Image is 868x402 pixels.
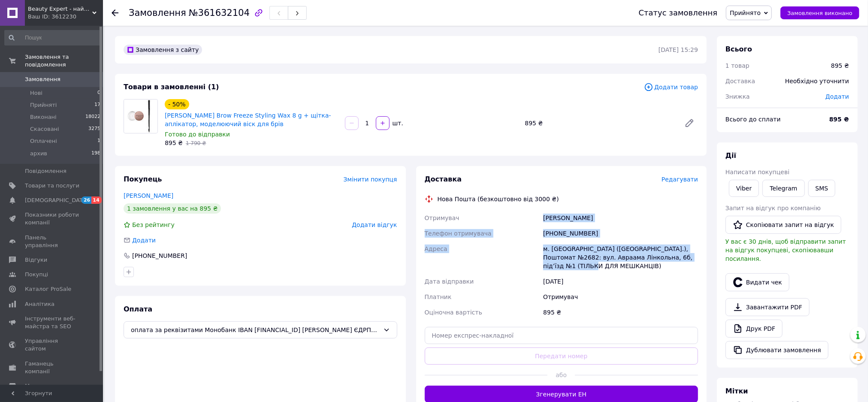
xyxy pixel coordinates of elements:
div: 895 ₴ [521,117,677,129]
span: Оплата [124,305,152,313]
img: Anastasia Beverly Hills Brow Freeze Styling Wax 8 g + щітка-аплікатор, моделюючий віск для брів [124,100,157,133]
div: 1 замовлення у вас на 895 ₴ [124,203,221,214]
div: Замовлення з сайту [124,45,202,55]
span: 1 790 ₴ [186,140,206,146]
a: [PERSON_NAME] [124,192,173,199]
span: Повідомлення [25,167,67,175]
span: Написати покупцеві [726,169,789,175]
span: Додати відгук [352,221,397,228]
span: Оціночна вартість [425,309,482,316]
span: Beauty Expert - найкращі ціни, швидка відправка [28,5,92,13]
div: Ваш ID: 3612230 [28,13,103,21]
span: Замовлення [25,76,60,83]
span: Знижка [726,93,750,100]
div: 895 ₴ [831,61,849,70]
span: Всього до сплати [726,116,781,123]
span: Управління сайтом [25,337,79,353]
input: Номер експрес-накладної [425,327,699,344]
span: Покупець [124,175,162,183]
span: 895 ₴ [165,139,183,146]
span: Адреса [425,245,448,252]
span: Відгуки [25,256,47,264]
span: 3275 [88,125,100,133]
a: Viber [729,180,759,197]
span: 1 [97,137,100,145]
span: Редагувати [662,176,698,183]
span: 18022 [85,113,100,121]
span: 17 [94,101,100,109]
span: 0 [97,89,100,97]
span: Замовлення [129,8,186,18]
span: Додати [132,237,156,244]
span: 1 товар [726,62,750,69]
span: Мітки [726,387,748,395]
a: Друк PDF [726,320,783,338]
button: Дублювати замовлення [726,341,829,359]
div: Повернутися назад [112,9,118,17]
span: оплата за реквізитами Монобанк IBAN [FINANCIAL_ID] [PERSON_NAME] ЄДРПОУ 3269219202 [131,325,380,335]
a: [PERSON_NAME] Brow Freeze Styling Wax 8 g + щітка-аплікатор, моделюючий віск для брів [165,112,331,127]
span: Маркет [25,382,47,390]
span: Додати товар [644,82,698,92]
span: Додати [826,93,849,100]
div: - 50% [165,99,189,109]
span: Показники роботи компанії [25,211,79,227]
div: [DATE] [541,274,700,289]
div: Статус замовлення [639,9,718,17]
span: Запит на відгук про компанію [726,205,821,212]
time: [DATE] 15:29 [659,46,698,53]
input: Пошук [4,30,101,45]
span: Замовлення виконано [787,10,853,16]
span: Панель управління [25,234,79,249]
div: м. [GEOGRAPHIC_DATA] ([GEOGRAPHIC_DATA].), Поштомат №2682: вул. Авраама Лінкольна, 6б, під’їзд №1... [541,241,700,274]
span: Замовлення та повідомлення [25,53,103,69]
button: SMS [808,180,836,197]
div: [PHONE_NUMBER] [131,251,188,260]
span: Всього [726,45,752,53]
span: Товари в замовленні (1) [124,83,219,91]
span: Прийняті [30,101,57,109]
span: Без рейтингу [132,221,175,228]
span: Товари та послуги [25,182,79,190]
span: Виконані [30,113,57,121]
span: Каталог ProSale [25,285,71,293]
span: Оплачені [30,137,57,145]
span: У вас є 30 днів, щоб відправити запит на відгук покупцеві, скопіювавши посилання. [726,238,846,262]
button: Замовлення виконано [780,6,859,19]
span: Покупці [25,271,48,278]
span: Гаманець компанії [25,360,79,375]
span: №361632104 [189,8,250,18]
span: Нові [30,89,42,97]
div: Нова Пошта (безкоштовно від 3000 ₴) [436,195,561,203]
span: Скасовані [30,125,59,133]
span: Телефон отримувача [425,230,492,237]
b: 895 ₴ [829,116,849,123]
span: Доставка [425,175,462,183]
span: Інструменти веб-майстра та SEO [25,315,79,330]
div: Отримувач [541,289,700,305]
span: або [547,371,575,379]
span: 26 [82,196,91,204]
span: архив [30,150,47,157]
span: Платник [425,293,452,300]
button: Скопіювати запит на відгук [726,216,841,234]
a: Telegram [762,180,804,197]
div: шт. [390,119,404,127]
span: 198 [91,150,100,157]
button: Видати чек [726,273,789,291]
a: Завантажити PDF [726,298,810,316]
span: Дата відправки [425,278,474,285]
span: Прийнято [730,9,761,16]
span: [DEMOGRAPHIC_DATA] [25,196,88,204]
span: Змінити покупця [344,176,397,183]
span: Отримувач [425,215,460,221]
div: 895 ₴ [541,305,700,320]
span: 14 [91,196,101,204]
span: Дії [726,151,736,160]
div: [PHONE_NUMBER] [541,226,700,241]
a: Редагувати [681,115,698,132]
span: Аналітика [25,300,54,308]
div: Необхідно уточнити [780,72,854,91]
div: [PERSON_NAME] [541,210,700,226]
span: Доставка [726,78,755,85]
